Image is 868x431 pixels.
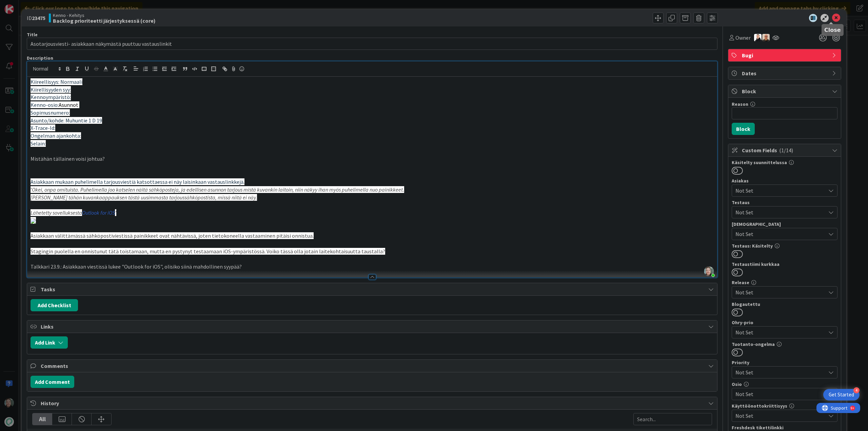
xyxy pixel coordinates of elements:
em: Outlook for iOS [82,209,115,216]
p: Talkkari 23.9.: Asiakkaan viestissä lukee "Outlook for iOS", olisiko siinä mahdollinen syypää? [31,263,714,271]
span: Owner [735,34,751,42]
div: Osio [732,382,837,387]
div: Asiakas [732,178,837,183]
p: Mistähän tällainen voisi johtua? [31,155,714,163]
span: Not Set [735,208,826,216]
span: Not Set [735,390,826,398]
span: Comments [41,362,705,370]
span: Links [41,322,705,331]
img: attachment [31,218,36,224]
span: Kenno-osio: [31,101,59,108]
div: Ohry-prio [732,320,837,325]
span: Asiakkaan välittämässä sähköpostiviestissä painikkeet ovat nähtävissä, joten tietokoneella vastaa... [31,232,314,239]
span: Asiakkaan mukaan puhelimella tarjousviestiä katsottaessa ei näy laisinkaan vastauslinkkejä. [31,178,244,185]
span: Stagingin puolella en onnistunut tätä toistamaan, mutta en pystynyt testaamaan iOS-ympäristössä. ... [31,248,385,255]
span: Bugi [742,51,829,59]
span: Not Set [735,288,826,296]
button: Add Link [31,336,68,349]
span: Ongelman ajankohta: [31,132,81,139]
div: [DEMOGRAPHIC_DATA] [732,222,837,227]
span: Not Set [735,187,826,195]
span: Sopimusnumero: [31,109,70,116]
span: Not Set [735,412,826,420]
span: Kennoympäristö: [31,94,71,100]
input: Search... [633,413,712,425]
div: Käsitelty suunnittelussa [732,160,837,165]
label: Title [27,32,38,38]
em: Lähetetty sovelluksesta [31,209,82,216]
button: Add Checklist [31,299,78,311]
em: ' [115,209,116,216]
span: Tasks [41,285,705,293]
img: 9FT6bpt8UMbYhJGmIPakgg7ttfXI8ltD.jpg [704,267,714,276]
span: Not Set [735,368,822,377]
span: ' [31,186,32,193]
div: Testaus: Käsitelty [732,243,837,248]
span: History [41,399,705,407]
button: Block [732,123,755,135]
div: Tuotanto-ongelma [732,342,837,347]
input: type card name here... [27,38,717,50]
span: Support [14,1,31,9]
div: Freshdesk tikettilinkki [732,425,837,430]
label: Reason [732,101,748,107]
div: Release [732,280,837,285]
span: Kiirellisyyden syy: [31,86,71,93]
em: [PERSON_NAME] tähän kuvankaappauksen tästä uusimmasta tarjoussähköpostista, missä niitä ei näy. [31,194,257,201]
span: ID [27,14,45,22]
img: AN [754,34,762,41]
span: Kenno - Kehitys [53,13,156,18]
div: 9+ [34,3,38,8]
div: Käyttöönottokriittisyys [732,404,837,408]
button: Add Comment [31,376,74,388]
span: Selain: [31,140,46,147]
span: Dates [742,69,829,77]
img: MK [762,34,770,41]
div: Testaustiimi kurkkaa [732,262,837,267]
span: ( 1/14 ) [779,147,793,154]
span: Asunnot [59,101,78,108]
div: Open Get Started checklist, remaining modules: 4 [823,389,860,400]
span: Custom Fields [742,146,829,154]
span: Not Set [735,328,822,337]
b: Backlog prioriteetti järjestyksessä (core) [53,18,156,23]
span: X-Trace-Id: [31,124,55,131]
div: Testaus [732,200,837,205]
em: Okei, onpa omituista. Puhelimella joo katselen näitä sähköposteja, ja edellisen asunnon tarjous m... [32,186,404,193]
div: Blogautettu [732,302,837,307]
h5: Close [824,27,841,33]
b: 23475 [32,15,45,21]
div: Priority [732,360,837,365]
div: Get Started [829,391,854,398]
span: Kiireellisyys: Normaali [31,78,82,85]
span: Not Set [735,230,826,238]
span: Asunto/kohde: Muhuntie 1 D 19 [31,117,102,124]
span: Description [27,55,53,61]
div: 4 [853,387,860,393]
span: Block [742,87,829,95]
div: All [33,413,52,425]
